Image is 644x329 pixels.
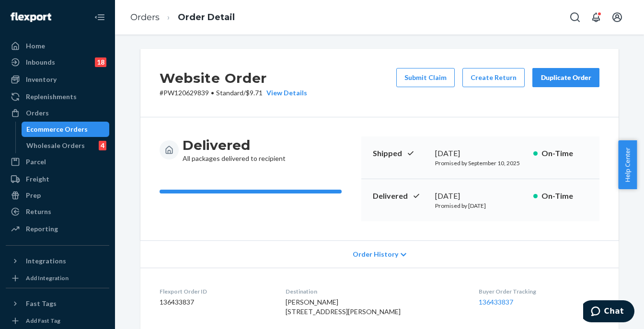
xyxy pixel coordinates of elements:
[6,89,109,104] a: Replenishments
[353,250,398,259] span: Order History
[26,57,55,67] div: Inbounds
[211,89,214,97] span: •
[435,191,526,202] div: [DATE]
[541,191,588,202] p: On-Time
[435,159,526,167] p: Promised by September 10, 2025
[583,300,634,324] iframe: To enrich screen reader interactions, please activate Accessibility in Grammarly extension settings
[6,171,109,187] a: Freight
[26,157,46,167] div: Parcel
[26,174,49,184] div: Freight
[286,298,401,316] span: [PERSON_NAME] [STREET_ADDRESS][PERSON_NAME]
[26,299,57,308] div: Fast Tags
[540,73,591,82] div: Duplicate Order
[26,141,85,150] div: Wholesale Orders
[6,55,109,70] a: Inbounds18
[26,125,88,134] div: Ecommerce Orders
[11,12,51,22] img: Flexport logo
[479,287,599,295] dt: Buyer Order Tracking
[373,191,427,202] p: Delivered
[541,148,588,159] p: On-Time
[160,287,270,295] dt: Flexport Order ID
[90,8,109,27] button: Close Navigation
[26,224,58,234] div: Reporting
[6,72,109,87] a: Inventory
[26,75,57,84] div: Inventory
[565,8,585,27] button: Open Search Box
[6,38,109,54] a: Home
[6,204,109,219] a: Returns
[618,140,637,189] button: Help Center
[160,297,270,307] dd: 136433837
[26,191,41,200] div: Prep
[435,202,526,210] p: Promised by [DATE]
[586,8,606,27] button: Open notifications
[178,12,235,23] a: Order Detail
[286,287,464,295] dt: Destination
[479,298,513,306] a: 136433837
[462,68,525,87] button: Create Return
[216,89,243,97] span: Standard
[396,68,455,87] button: Submit Claim
[26,41,45,51] div: Home
[6,296,109,311] button: Fast Tags
[26,256,66,266] div: Integrations
[130,12,160,23] a: Orders
[26,207,51,216] div: Returns
[26,92,77,102] div: Replenishments
[183,136,286,163] div: All packages delivered to recipient
[160,88,307,98] p: # PW120629839 / $9.71
[6,221,109,237] a: Reporting
[532,68,599,87] button: Duplicate Order
[22,122,110,137] a: Ecommerce Orders
[22,138,110,153] a: Wholesale Orders4
[183,136,286,154] h3: Delivered
[435,148,526,159] div: [DATE]
[6,188,109,203] a: Prep
[6,105,109,121] a: Orders
[95,57,106,67] div: 18
[608,8,627,27] button: Open account menu
[99,141,106,150] div: 4
[6,154,109,170] a: Parcel
[6,315,109,327] a: Add Fast Tag
[263,88,307,98] button: View Details
[160,68,307,88] h2: Website Order
[123,3,242,32] ol: breadcrumbs
[26,108,49,118] div: Orders
[6,253,109,269] button: Integrations
[26,317,60,325] div: Add Fast Tag
[26,274,69,282] div: Add Integration
[6,272,109,284] a: Add Integration
[373,148,427,159] p: Shipped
